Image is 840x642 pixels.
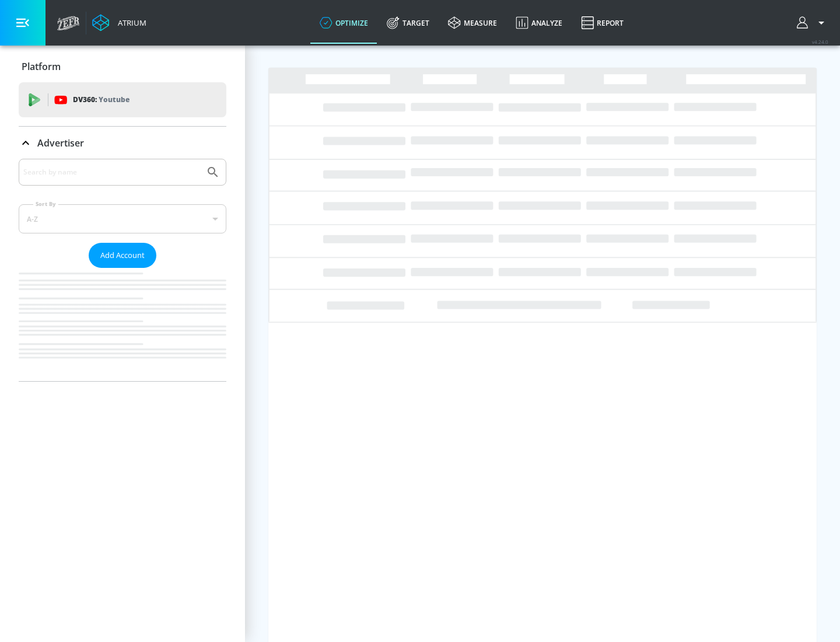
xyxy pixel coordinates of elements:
div: Advertiser [19,159,226,381]
a: Atrium [92,14,146,32]
button: Add Account [89,243,156,268]
a: Target [377,2,439,44]
a: optimize [310,2,377,44]
a: Report [572,2,633,44]
p: DV360: [73,93,129,106]
nav: list of Advertiser [19,268,226,381]
span: Add Account [100,249,145,262]
label: Sort By [33,200,58,208]
p: Youtube [99,93,129,106]
a: measure [439,2,506,44]
input: Search by name [23,165,200,180]
p: Platform [22,60,61,73]
div: Advertiser [19,127,226,159]
div: Atrium [113,18,146,28]
div: Platform [19,50,226,83]
span: v 4.24.0 [812,39,828,45]
a: Analyze [506,2,572,44]
div: DV360: Youtube [19,82,226,117]
p: Advertiser [37,137,84,149]
div: A-Z [19,204,226,233]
